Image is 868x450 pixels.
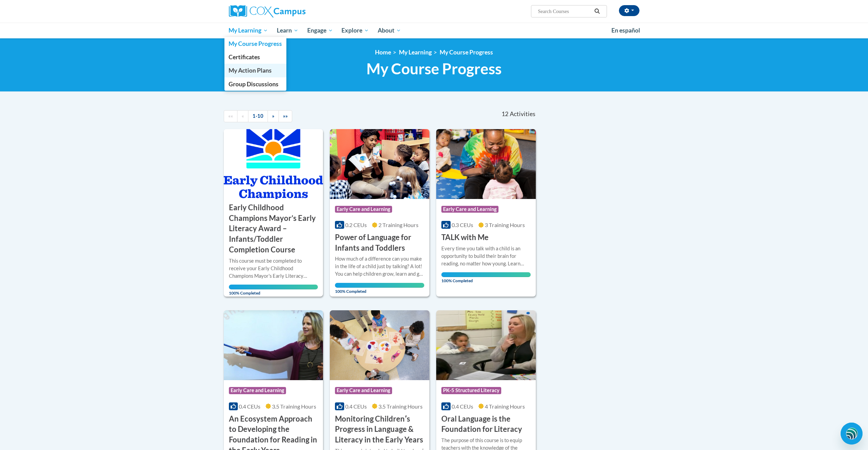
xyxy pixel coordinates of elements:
[224,129,323,297] a: Course Logo Early Childhood Champions Mayor’s Early Literacy Award – Infants/Toddler Completion C...
[272,23,303,38] a: Learn
[229,5,359,17] a: Cox Campus
[224,64,287,77] a: My Action Plans
[441,206,498,213] span: Early Care and Learning
[441,232,489,243] h3: TALK with Me
[441,272,531,277] div: Your progress
[239,403,260,410] span: 0.4 CEUs
[366,60,502,78] span: My Course Progress
[436,310,536,380] img: Course Logo
[268,110,279,122] a: Next
[229,285,318,296] span: 100% Completed
[841,423,863,445] iframe: Button to launch messaging window, conversation in progress
[378,403,423,410] span: 3.5 Training Hours
[592,7,602,15] button: Search
[330,129,429,199] img: Course Logo
[242,113,244,119] span: «
[345,222,367,228] span: 0.2 CEUs
[229,67,272,74] span: My Action Plans
[436,129,536,297] a: Course LogoEarly Care and Learning0.3 CEUs3 Training Hours TALK with MeEvery time you talk with a...
[436,129,536,199] img: Course Logo
[229,257,318,280] div: This course must be completed to receive your Early Childhood Champions Mayor's Early Literacy Aw...
[452,222,473,228] span: 0.3 CEUs
[440,49,493,56] a: My Course Progress
[335,387,392,394] span: Early Care and Learning
[341,26,369,35] span: Explore
[229,387,286,394] span: Early Care and Learning
[399,49,432,56] a: My Learning
[237,110,248,122] a: Previous
[224,77,287,91] a: Group Discussions
[330,310,429,380] img: Course Logo
[335,283,424,294] span: 100% Completed
[330,129,429,297] a: Course LogoEarly Care and Learning0.2 CEUs2 Training Hours Power of Language for Infants and Todd...
[373,23,405,38] a: About
[619,5,639,16] button: Account Settings
[502,110,508,118] span: 12
[229,26,268,35] span: My Learning
[335,255,424,278] div: How much of a difference can you make in the life of a child just by talking? A lot! You can help...
[224,23,273,38] a: My Learning
[335,414,424,445] h3: Monitoring Childrenʹs Progress in Language & Literacy in the Early Years
[229,285,318,289] div: Your progress
[441,414,531,435] h3: Oral Language is the Foundation for Literacy
[378,222,418,228] span: 2 Training Hours
[229,53,260,61] span: Certificates
[607,23,645,38] a: En español
[345,403,367,410] span: 0.4 CEUs
[283,113,288,119] span: »»
[378,26,401,35] span: About
[272,113,274,119] span: »
[278,110,292,122] a: End
[485,222,525,228] span: 3 Training Hours
[307,26,333,35] span: Engage
[224,110,237,122] a: Begining
[510,110,535,118] span: Activities
[224,129,323,199] img: Course Logo
[441,245,531,267] div: Every time you talk with a child is an opportunity to build their brain for reading, no matter ho...
[452,403,473,410] span: 0.4 CEUs
[335,206,392,213] span: Early Care and Learning
[224,50,287,64] a: Certificates
[224,310,323,380] img: Course Logo
[485,403,525,410] span: 4 Training Hours
[224,37,287,50] a: My Course Progress
[219,23,650,38] div: Main menu
[229,40,282,47] span: My Course Progress
[846,427,858,440] img: svg+xml;base64,PHN2ZyB3aWR0aD0iNDgiIGhlaWdodD0iNDgiIHZpZXdCb3g9IjAgMCA0OCA0OCIgZmlsbD0ibm9uZSIgeG...
[228,113,233,119] span: ««
[335,232,424,253] h3: Power of Language for Infants and Toddlers
[248,110,268,122] a: 1-10
[441,272,531,283] span: 100% Completed
[335,283,424,288] div: Your progress
[229,80,278,88] span: Group Discussions
[375,49,391,56] a: Home
[277,26,298,35] span: Learn
[537,7,592,15] input: Search Courses
[337,23,373,38] a: Explore
[611,27,640,34] span: En español
[441,387,501,394] span: PK-5 Structured Literacy
[272,403,316,410] span: 3.5 Training Hours
[229,202,318,255] h3: Early Childhood Champions Mayor’s Early Literacy Award – Infants/Toddler Completion Course
[303,23,337,38] a: Engage
[229,5,306,17] img: Cox Campus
